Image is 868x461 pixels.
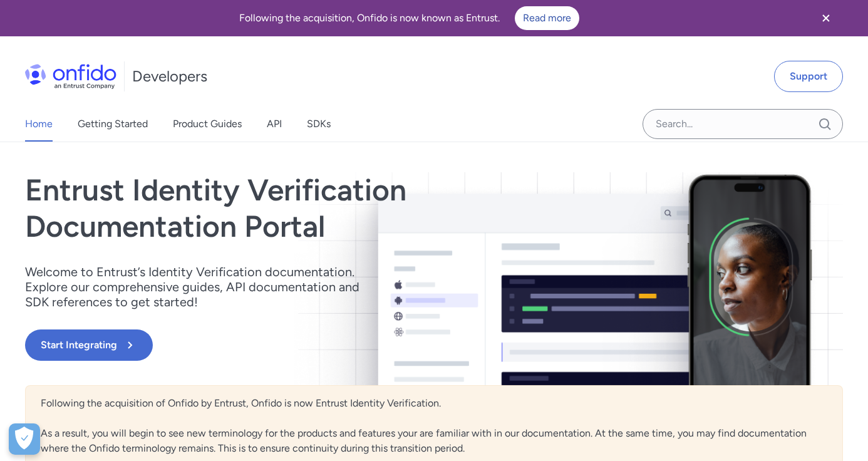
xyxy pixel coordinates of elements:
[774,61,843,92] a: Support
[25,329,153,361] button: Start Integrating
[819,11,834,26] svg: Close banner
[78,106,148,142] a: Getting Started
[25,264,376,309] p: Welcome to Entrust’s Identity Verification documentation. Explore our comprehensive guides, API d...
[643,109,843,139] input: Onfido search input field
[515,6,579,30] a: Read more
[25,329,597,361] a: Start Integrating
[15,6,803,30] div: Following the acquisition, Onfido is now known as Entrust.
[9,423,40,455] button: Open Preferences
[173,106,242,142] a: Product Guides
[25,172,597,244] h1: Entrust Identity Verification Documentation Portal
[25,106,53,142] a: Home
[9,423,40,455] div: Cookie Preferences
[307,106,331,142] a: SDKs
[267,106,282,142] a: API
[803,3,849,34] button: Close banner
[25,64,116,89] img: Onfido Logo
[132,66,207,86] h1: Developers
